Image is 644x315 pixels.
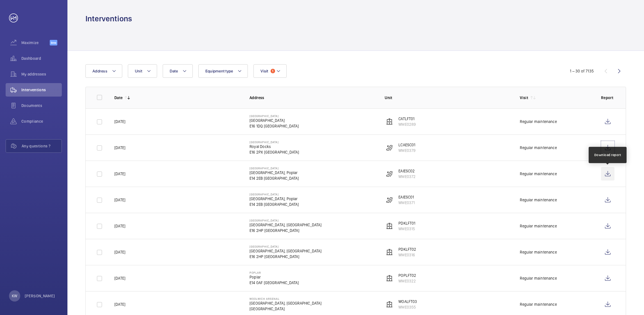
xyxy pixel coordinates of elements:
p: [GEOGRAPHIC_DATA] [250,219,322,222]
img: elevator.svg [386,249,393,255]
p: Royal Docks [250,144,299,149]
img: elevator.svg [386,118,393,125]
span: Any questions ? [22,143,62,149]
p: WME0315 [398,226,415,232]
span: Beta [50,40,57,45]
span: Visit [260,69,268,73]
p: E16 1DQ [GEOGRAPHIC_DATA] [250,123,299,129]
p: Unit [385,95,511,101]
div: Regular maintenance [520,119,557,124]
p: Address [250,95,376,101]
p: [GEOGRAPHIC_DATA] [250,193,299,196]
p: WME0316 [398,252,416,258]
p: WME0371 [398,200,415,206]
button: Address [85,64,122,78]
p: E14 0AF [GEOGRAPHIC_DATA] [250,280,299,286]
p: [GEOGRAPHIC_DATA], Poplar [250,196,299,202]
span: My addresses [21,71,62,77]
p: PDKLFT02 [398,246,416,252]
div: Regular maintenance [520,302,557,307]
p: POPLFT02 [398,273,416,278]
span: Interventions [21,87,62,93]
span: 1 [271,69,275,73]
span: Maximize [21,40,50,45]
p: [DATE] [114,249,125,255]
h1: Interventions [85,13,132,24]
p: EAIESC01 [398,194,415,200]
p: CATLFT01 [398,116,416,122]
p: WME0355 [398,304,417,310]
span: Address [92,69,107,73]
p: E14 2EB [GEOGRAPHIC_DATA] [250,202,299,207]
img: elevator.svg [386,223,393,229]
p: [PERSON_NAME] [25,293,55,299]
p: LCAESC01 [398,142,416,148]
button: Unit [128,64,157,78]
p: Poplar [250,271,299,274]
p: Poplar [250,274,299,280]
button: Visit1 [253,64,286,78]
span: Compliance [21,118,62,124]
p: E16 2PX [GEOGRAPHIC_DATA] [250,149,299,155]
button: Equipment type [198,64,248,78]
p: WME0372 [398,174,416,179]
p: WME0322 [398,278,416,284]
p: [GEOGRAPHIC_DATA] [250,306,322,312]
img: elevator.svg [386,301,393,308]
img: escalator.svg [386,170,393,177]
p: [GEOGRAPHIC_DATA] [250,114,299,118]
div: 1 – 30 of 7135 [570,68,594,74]
span: Equipment type [205,69,233,73]
img: escalator.svg [386,144,393,151]
p: PDKLFT01 [398,220,415,226]
div: Regular maintenance [520,275,557,281]
p: [GEOGRAPHIC_DATA], [GEOGRAPHIC_DATA] [250,300,322,306]
p: EAIESC02 [398,168,416,174]
p: Visit [520,95,528,101]
p: [DATE] [114,275,125,281]
p: WOALFT03 [398,299,417,304]
p: [GEOGRAPHIC_DATA] [250,140,299,144]
span: Dashboard [21,56,62,61]
p: Report [601,95,614,101]
p: [DATE] [114,171,125,177]
div: Regular maintenance [520,249,557,255]
p: [GEOGRAPHIC_DATA], Poplar [250,170,299,175]
div: Regular maintenance [520,145,557,150]
p: [GEOGRAPHIC_DATA] [250,118,299,123]
img: escalator.svg [386,197,393,203]
div: Regular maintenance [520,197,557,203]
p: KW [12,293,17,299]
p: E16 2HP [GEOGRAPHIC_DATA] [250,254,322,259]
p: Date [114,95,123,101]
button: Date [163,64,193,78]
span: Documents [21,103,62,108]
p: E16 2HP [GEOGRAPHIC_DATA] [250,228,322,233]
img: elevator.svg [386,275,393,282]
div: Download report [594,152,621,157]
p: E14 2EB [GEOGRAPHIC_DATA] [250,175,299,181]
p: [GEOGRAPHIC_DATA], [GEOGRAPHIC_DATA] [250,248,322,254]
p: [DATE] [114,145,125,150]
p: [DATE] [114,197,125,203]
p: Woolwich Arsenal [250,297,322,300]
div: Regular maintenance [520,223,557,229]
div: Regular maintenance [520,171,557,177]
p: [GEOGRAPHIC_DATA], [GEOGRAPHIC_DATA] [250,222,322,228]
p: [DATE] [114,119,125,124]
p: [GEOGRAPHIC_DATA] [250,245,322,248]
span: Unit [135,69,142,73]
p: [GEOGRAPHIC_DATA] [250,166,299,170]
p: [DATE] [114,223,125,229]
p: WME0289 [398,122,416,127]
p: [DATE] [114,302,125,307]
p: WME0379 [398,148,416,153]
span: Date [170,69,178,73]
